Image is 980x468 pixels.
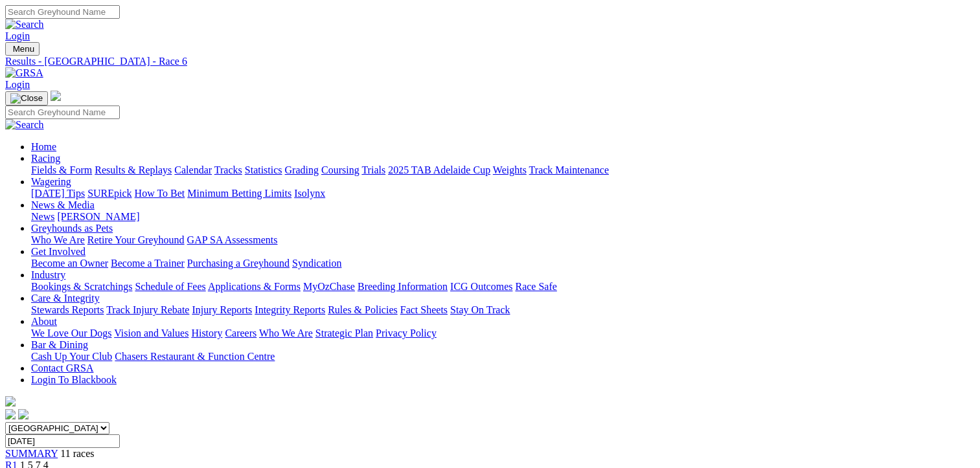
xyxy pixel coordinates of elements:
[5,56,975,67] a: Results - [GEOGRAPHIC_DATA] - Race 6
[111,258,185,269] a: Become a Trainer
[400,304,448,315] a: Fact Sheets
[31,211,54,222] a: News
[31,258,108,269] a: Become an Owner
[5,396,16,407] img: logo-grsa-white.png
[5,91,48,106] button: Toggle navigation
[285,164,319,175] a: Grading
[5,106,120,119] input: Search
[31,199,95,210] a: News & Media
[31,223,113,234] a: Greyhounds as Pets
[450,304,510,315] a: Stay On Track
[31,188,975,199] div: Wagering
[5,30,30,41] a: Login
[31,304,104,315] a: Stewards Reports
[31,316,57,327] a: About
[515,281,556,292] a: Race Safe
[31,164,92,175] a: Fields & Form
[5,119,44,131] img: Search
[5,67,43,79] img: GRSA
[174,164,212,175] a: Calendar
[529,164,609,175] a: Track Maintenance
[315,328,373,339] a: Strategic Plan
[388,164,490,175] a: 2025 TAB Adelaide Cup
[225,328,256,339] a: Careers
[303,281,355,292] a: MyOzChase
[292,258,341,269] a: Syndication
[5,5,120,19] input: Search
[31,141,56,152] a: Home
[115,351,275,362] a: Chasers Restaurant & Function Centre
[31,328,975,339] div: About
[321,164,359,175] a: Coursing
[31,351,975,362] div: Bar & Dining
[31,164,975,176] div: Racing
[259,328,313,339] a: Who We Are
[135,188,185,199] a: How To Bet
[245,164,282,175] a: Statistics
[214,164,242,175] a: Tracks
[31,339,88,350] a: Bar & Dining
[18,409,28,419] img: twitter.svg
[358,281,448,292] a: Breeding Information
[5,79,30,90] a: Login
[31,374,117,385] a: Login To Blackbook
[31,246,85,257] a: Get Involved
[87,188,131,199] a: SUREpick
[57,211,139,222] a: [PERSON_NAME]
[192,304,252,315] a: Injury Reports
[31,234,975,246] div: Greyhounds as Pets
[376,328,437,339] a: Privacy Policy
[31,234,85,245] a: Who We Are
[135,281,205,292] a: Schedule of Fees
[31,362,93,373] a: Contact GRSA
[51,91,61,101] img: logo-grsa-white.png
[60,448,94,459] span: 11 races
[31,188,85,199] a: [DATE] Tips
[31,304,975,316] div: Care & Integrity
[31,176,71,187] a: Wagering
[208,281,301,292] a: Applications & Forms
[31,281,975,293] div: Industry
[5,448,58,459] a: SUMMARY
[450,281,512,292] a: ICG Outcomes
[31,269,65,280] a: Industry
[31,351,112,362] a: Cash Up Your Club
[361,164,385,175] a: Trials
[493,164,527,175] a: Weights
[5,42,40,56] button: Toggle navigation
[187,258,290,269] a: Purchasing a Greyhound
[31,293,100,304] a: Care & Integrity
[31,281,132,292] a: Bookings & Scratchings
[255,304,325,315] a: Integrity Reports
[114,328,188,339] a: Vision and Values
[328,304,398,315] a: Rules & Policies
[31,153,60,164] a: Racing
[5,409,16,419] img: facebook.svg
[187,234,278,245] a: GAP SA Assessments
[13,44,34,54] span: Menu
[106,304,189,315] a: Track Injury Rebate
[5,434,120,448] input: Select date
[31,211,975,223] div: News & Media
[191,328,222,339] a: History
[31,328,111,339] a: We Love Our Dogs
[294,188,325,199] a: Isolynx
[5,19,44,30] img: Search
[31,258,975,269] div: Get Involved
[10,93,43,104] img: Close
[187,188,291,199] a: Minimum Betting Limits
[87,234,185,245] a: Retire Your Greyhound
[95,164,172,175] a: Results & Replays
